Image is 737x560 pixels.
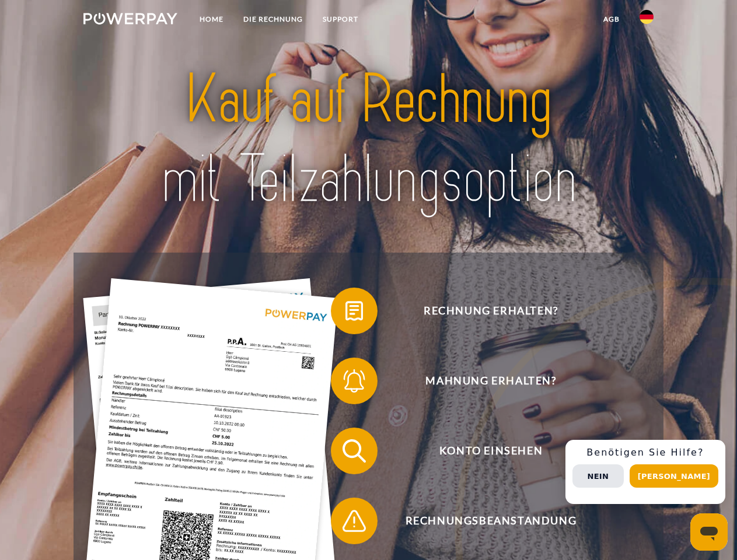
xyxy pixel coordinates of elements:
img: title-powerpay_de.svg [111,56,626,223]
button: Nein [572,464,624,488]
img: de [640,10,654,24]
button: Mahnung erhalten? [331,358,634,404]
button: Rechnungsbeanstandung [331,498,634,544]
a: agb [593,9,630,30]
span: Mahnung erhalten? [348,358,634,404]
button: [PERSON_NAME] [630,464,718,488]
button: Konto einsehen [331,428,634,474]
img: qb_bill.svg [340,296,369,325]
button: Rechnung erhalten? [331,288,634,334]
span: Konto einsehen [348,428,634,474]
span: Rechnungsbeanstandung [348,498,634,544]
a: DIE RECHNUNG [233,9,313,30]
a: SUPPORT [313,9,368,30]
iframe: Schaltfläche zum Öffnen des Messaging-Fensters [690,513,728,551]
a: Home [190,9,233,30]
div: Schnellhilfe [565,440,725,504]
h3: Benötigen Sie Hilfe? [572,447,718,459]
img: qb_search.svg [340,436,369,466]
span: Rechnung erhalten? [348,288,634,334]
img: logo-powerpay-white.svg [83,13,177,24]
img: qb_bell.svg [340,366,369,395]
img: qb_warning.svg [340,506,369,535]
